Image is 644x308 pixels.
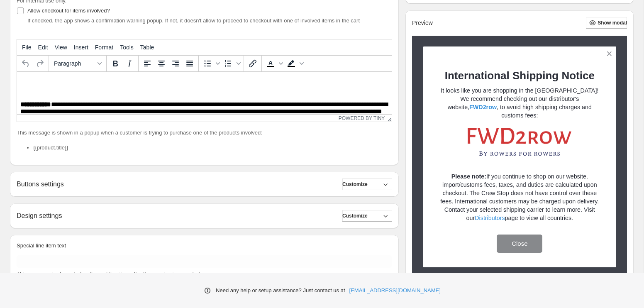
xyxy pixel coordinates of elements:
div: Background color [284,56,305,71]
button: Align right [168,56,183,71]
iframe: Rich Text Area [17,72,392,114]
h2: Preview [412,20,433,27]
div: Numbered list [221,56,242,71]
h2: Buttons settings [17,180,64,188]
span: Show modal [598,20,627,26]
a: Distributors [475,215,505,221]
button: Close [497,235,542,253]
span: Insert [74,44,88,51]
button: Customize [342,210,392,222]
div: Text color [263,56,284,71]
p: This message is shown in a popup when a customer is trying to purchase one of the products involved: [17,129,392,137]
span: Customize [342,213,368,219]
span: Table [140,44,154,51]
span: Format [95,44,113,51]
button: Show modal [586,17,627,29]
span: Allow checkout for items involved? [27,7,110,14]
a: FWD2row [469,104,497,110]
span: Customize [342,181,368,188]
strong: Please note: [451,173,486,180]
div: Resize [385,115,392,122]
button: Customize [342,178,392,190]
button: Justify [183,56,197,71]
button: Align left [140,56,154,71]
button: Redo [33,56,47,71]
a: Powered by Tiny [339,115,385,121]
span: This message is shown below the cart line item after the warning is accepted. [17,271,201,277]
button: Insert/edit link [246,56,260,71]
button: Italic [122,56,137,71]
span: Tools [120,44,134,51]
span: Paragraph [54,60,95,67]
button: Align center [154,56,168,71]
span: Edit [38,44,48,51]
li: {{product.title}} [33,144,392,152]
p: If you continue to shop on our website, import/customs fees, taxes, and duties are calculated upo... [437,172,602,222]
h2: Design settings [17,212,62,220]
span: If checked, the app shows a confirmation warning popup. If not, it doesn't allow to proceed to ch... [27,17,360,24]
strong: International Shipping Notice [445,69,595,82]
button: Bold [108,56,122,71]
button: Undo [19,56,33,71]
div: Bullet list [200,56,221,71]
a: [EMAIL_ADDRESS][DOMAIN_NAME] [349,286,441,295]
p: It looks like you are shopping in the [GEOGRAPHIC_DATA]! We recommend checking out our distributo... [437,86,602,120]
button: Formats [51,56,105,71]
span: File [22,44,32,51]
span: Special line item text [17,242,66,249]
span: View [55,44,67,51]
img: FWD2row [468,128,571,156]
